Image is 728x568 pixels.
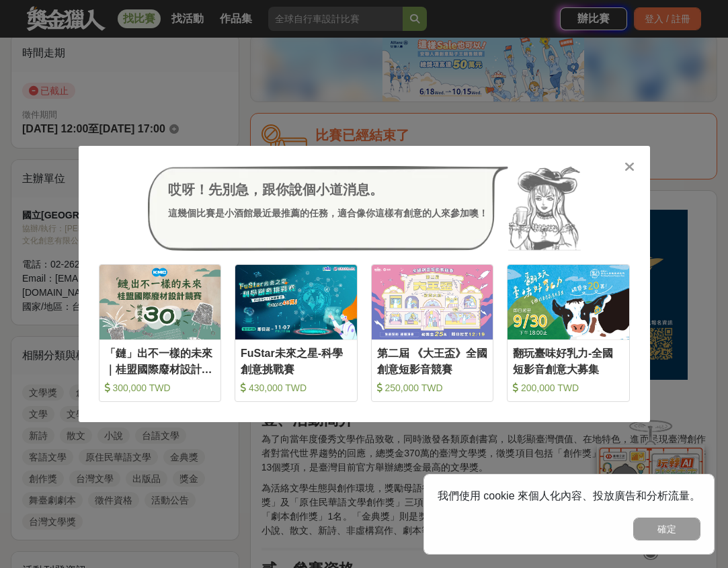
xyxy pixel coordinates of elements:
a: Cover ImageFuStar未來之星-科學創意挑戰賽 430,000 TWD [235,264,358,402]
img: Cover Image [372,265,493,339]
div: FuStar未來之星-科學創意挑戰賽 [241,346,352,376]
img: Avatar [508,166,581,251]
a: Cover Image第二屆 《大王盃》全國創意短影音競賽 250,000 TWD [371,264,494,402]
div: 翻玩臺味好乳力-全國短影音創意大募集 [513,346,624,376]
button: 確定 [633,518,700,540]
div: 「鏈」出不一樣的未來｜桂盟國際廢材設計競賽 [105,346,216,376]
div: 250,000 TWD [377,381,488,395]
img: Cover Image [99,265,221,339]
a: Cover Image翻玩臺味好乳力-全國短影音創意大募集 200,000 TWD [507,264,630,402]
img: Cover Image [508,265,629,339]
div: 300,000 TWD [105,381,216,395]
div: 200,000 TWD [513,381,624,395]
div: 這幾個比賽是小酒館最近最推薦的任務，適合像你這樣有創意的人來參加噢！ [168,206,488,220]
div: 430,000 TWD [241,381,352,395]
span: 我們使用 cookie 來個人化內容、投放廣告和分析流量。 [438,490,700,501]
a: Cover Image「鏈」出不一樣的未來｜桂盟國際廢材設計競賽 300,000 TWD [99,264,222,402]
img: Cover Image [235,265,357,339]
div: 哎呀！先別急，跟你說個小道消息。 [168,179,488,200]
div: 第二屆 《大王盃》全國創意短影音競賽 [377,346,488,376]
